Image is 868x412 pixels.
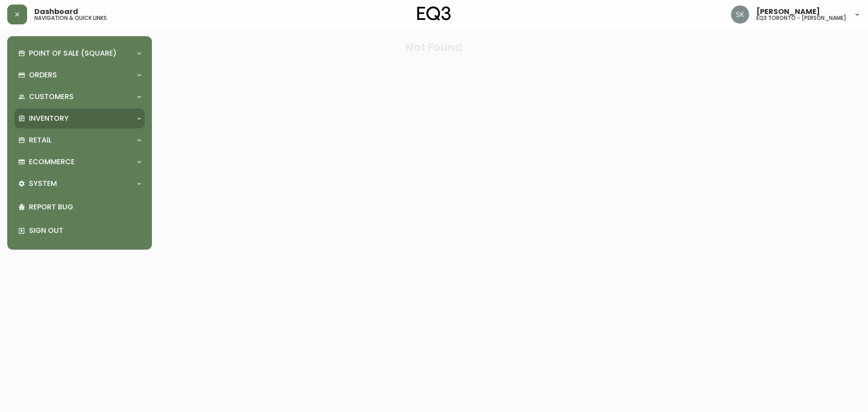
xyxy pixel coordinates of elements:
[29,48,117,58] p: Point of Sale (Square)
[29,70,57,80] p: Orders
[14,130,145,150] div: Retail
[14,152,145,172] div: Ecommerce
[29,202,141,212] p: Report Bug
[29,157,75,167] p: Ecommerce
[29,114,69,123] p: Inventory
[14,87,145,107] div: Customers
[756,15,846,21] h5: eq3 toronto - [PERSON_NAME]
[14,65,145,85] div: Orders
[34,8,78,15] span: Dashboard
[14,219,145,242] div: Sign Out
[756,8,820,15] span: [PERSON_NAME]
[417,6,451,21] img: logo
[731,5,749,24] img: 2f4b246f1aa1d14c63ff9b0999072a8a
[14,43,145,63] div: Point of Sale (Square)
[29,135,52,145] p: Retail
[34,15,107,21] h5: navigation & quick links
[29,226,141,236] p: Sign Out
[14,195,145,219] div: Report Bug
[14,109,145,128] div: Inventory
[14,174,145,194] div: System
[29,179,57,189] p: System
[29,92,74,102] p: Customers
